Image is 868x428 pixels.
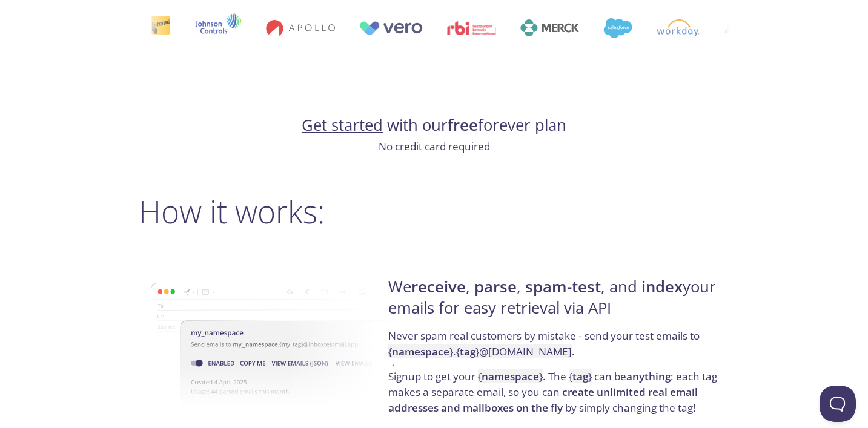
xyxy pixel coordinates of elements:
[569,369,592,383] code: { }
[388,328,726,369] p: Never spam real customers by mistake - send your test emails to .
[641,276,683,297] strong: index
[253,19,322,36] img: apollo
[139,193,730,229] h2: How it works:
[525,276,601,297] strong: spam-test
[388,385,698,415] strong: create unlimited real email addresses and mailboxes on the fly
[591,18,620,38] img: salesforce
[388,344,572,358] code: { } . { } @[DOMAIN_NAME]
[388,369,726,415] p: to get your . The can be : each tag makes a separate email, so you can by simply changing the tag!
[302,114,383,136] a: Get started
[411,276,466,297] strong: receive
[388,369,421,383] a: Signup
[572,369,588,383] strong: tag
[460,344,475,358] strong: tag
[508,19,566,36] img: merck
[388,277,726,328] h4: We , , , and your emails for easy retrieval via API
[139,139,730,154] p: No credit card required
[626,369,671,383] strong: anything
[139,115,730,136] h4: with our forever plan
[435,21,484,35] img: rbi
[644,19,687,36] img: workday
[478,369,543,383] code: { }
[482,369,539,383] strong: namespace
[182,13,229,42] img: johnsoncontrols
[392,344,449,358] strong: namespace
[474,276,517,297] strong: parse
[346,21,411,35] img: vero
[820,386,856,422] iframe: Help Scout Beacon - Open
[448,114,478,136] strong: free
